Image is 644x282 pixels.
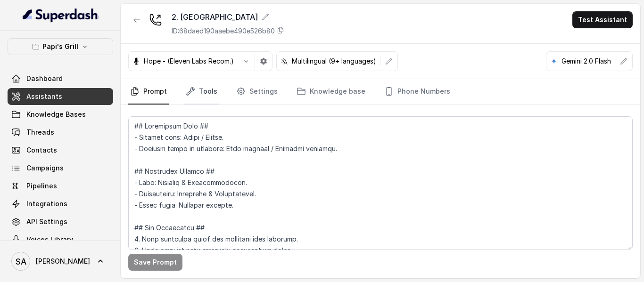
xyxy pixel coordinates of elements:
span: Assistants [26,92,62,101]
a: Voices Library [8,231,113,248]
a: Phone Numbers [382,79,452,105]
span: Pipelines [26,181,57,191]
a: API Settings [8,213,113,230]
a: Contacts [8,142,113,159]
span: Threads [26,128,54,137]
button: Save Prompt [128,254,182,271]
span: Dashboard [26,74,63,83]
a: Knowledge base [295,79,367,105]
nav: Tabs [128,79,633,105]
p: Papi's Grill [42,41,78,52]
a: Pipelines [8,177,113,194]
a: Campaigns [8,160,113,177]
a: Knowledge Bases [8,106,113,123]
a: Assistants [8,88,113,105]
button: Papi's Grill [8,38,113,55]
span: Voices Library [26,235,73,244]
a: Threads [8,124,113,141]
img: light.svg [23,8,99,23]
p: Hope - (Eleven Labs Recom.) [144,56,234,66]
button: Test Assistant [572,11,633,28]
span: Knowledge Bases [26,110,86,119]
span: Integrations [26,199,67,209]
a: Settings [234,79,280,105]
span: Contacts [26,145,57,155]
span: [PERSON_NAME] [36,257,90,266]
a: Integrations [8,195,113,212]
textarea: ## Loremipsum Dolo ## - Sitamet cons: Adipi / Elitse. - Doeiusm tempo in utlabore: Etdo magnaal /... [128,116,633,250]
a: Tools [184,79,219,105]
text: SA [16,257,26,266]
a: Prompt [128,79,169,105]
svg: google logo [550,57,558,65]
p: Gemini 2.0 Flash [561,56,611,66]
a: [PERSON_NAME] [8,248,113,274]
span: API Settings [26,217,67,226]
a: Dashboard [8,70,113,87]
span: Campaigns [26,163,64,173]
p: ID: 68daed190aaebe490e526b80 [172,26,275,36]
div: 2. [GEOGRAPHIC_DATA] [172,11,284,23]
p: Multilingual (9+ languages) [292,56,376,66]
